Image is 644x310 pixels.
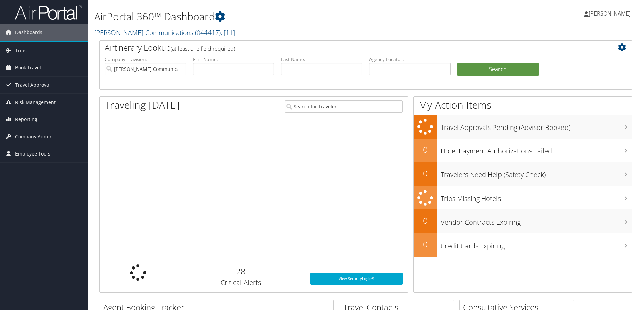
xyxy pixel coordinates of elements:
[584,3,637,24] a: [PERSON_NAME]
[15,145,50,162] span: Employee Tools
[441,143,632,156] h3: Hotel Payment Authorizations Failed
[15,4,82,20] img: airportal-logo.png
[414,144,437,156] h2: 0
[414,238,437,250] h2: 0
[221,28,235,37] span: , [ 11 ]
[105,98,180,112] h1: Traveling [DATE]
[441,191,632,203] h3: Trips Missing Hotels
[414,168,437,179] h2: 0
[589,10,631,17] span: [PERSON_NAME]
[441,119,632,132] h3: Travel Approvals Pending (Advisor Booked)
[15,111,37,128] span: Reporting
[15,94,56,111] span: Risk Management
[105,56,186,63] label: Company - Division:
[441,214,632,227] h3: Vendor Contracts Expiring
[182,278,300,287] h3: Critical Alerts
[310,273,403,285] a: View SecurityLogic®
[94,9,456,24] h1: AirPortal 360™ Dashboard
[369,56,451,63] label: Agency Locator:
[414,233,632,257] a: 0Credit Cards Expiring
[171,45,235,52] span: (at least one field required)
[281,56,362,63] label: Last Name:
[414,209,632,233] a: 0Vendor Contracts Expiring
[94,28,235,37] a: [PERSON_NAME] Communications
[195,28,221,37] span: ( 044417 )
[414,215,437,226] h2: 0
[15,24,42,41] span: Dashboards
[193,56,275,63] label: First Name:
[15,77,51,93] span: Travel Approval
[15,42,27,59] span: Trips
[105,42,582,53] h2: Airtinerary Lookup
[15,59,41,76] span: Book Travel
[15,128,53,145] span: Company Admin
[414,115,632,139] a: Travel Approvals Pending (Advisor Booked)
[182,265,300,277] h2: 28
[414,186,632,210] a: Trips Missing Hotels
[414,98,632,112] h1: My Action Items
[441,238,632,251] h3: Credit Cards Expiring
[414,162,632,186] a: 0Travelers Need Help (Safety Check)
[285,100,403,113] input: Search for Traveler
[441,167,632,179] h3: Travelers Need Help (Safety Check)
[414,139,632,162] a: 0Hotel Payment Authorizations Failed
[457,63,539,76] button: Search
